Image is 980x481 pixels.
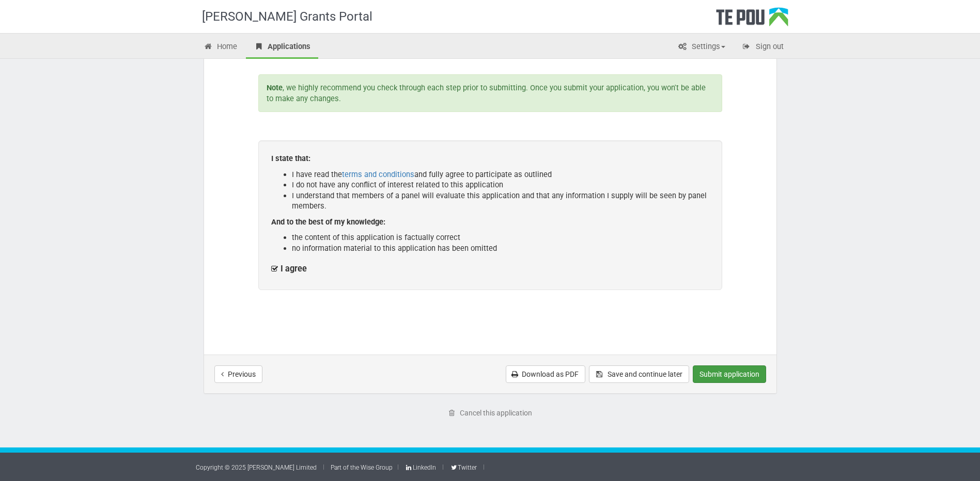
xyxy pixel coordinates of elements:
a: Download as PDF [506,365,585,383]
b: I state that: [271,154,310,163]
div: , we highly recommend you check through each step prior to submitting. Once you submit your appli... [258,74,722,112]
li: I do not have any conflict of interest related to this application [292,180,709,190]
a: Cancel this application [441,404,539,422]
a: Part of the Wise Group [331,464,393,471]
li: I have read the and fully agree to participate as outlined [292,169,709,180]
li: the content of this application is factually correct [292,232,709,243]
label: I agree [271,264,307,275]
div: Te Pou Logo [716,7,788,33]
a: Settings [670,36,733,59]
a: Home [196,36,245,59]
button: Submit application [693,365,766,383]
a: Copyright © 2025 [PERSON_NAME] Limited [196,464,317,471]
b: And to the best of my knowledge: [271,217,385,227]
button: Save and continue later [589,365,689,383]
a: terms and conditions [342,170,414,179]
a: Applications [246,36,318,59]
button: Previous step [214,365,262,383]
a: Sign out [734,36,791,59]
li: no information material to this application has been omitted [292,243,709,254]
li: I understand that members of a panel will evaluate this application and that any information I su... [292,190,709,212]
a: Twitter [450,464,477,471]
b: Note [267,83,283,92]
a: LinkedIn [405,464,436,471]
